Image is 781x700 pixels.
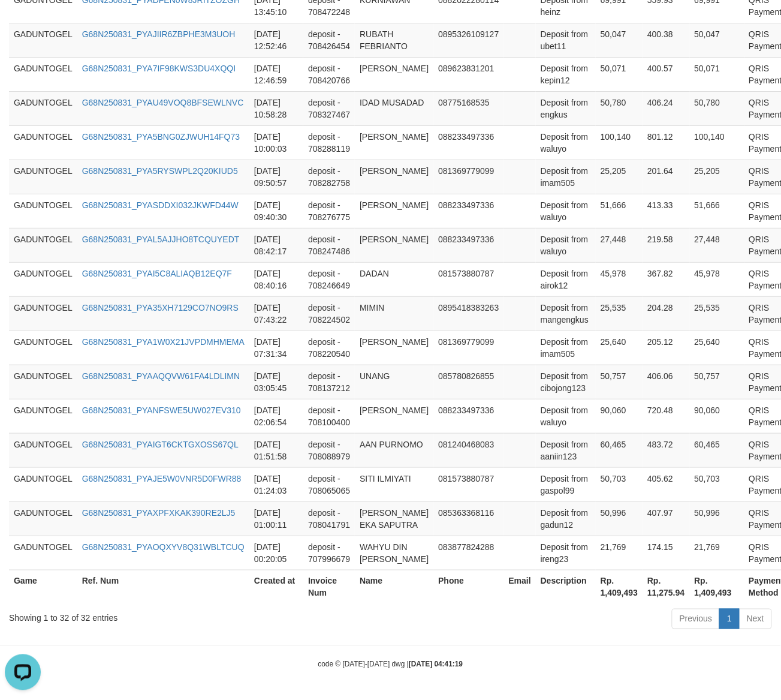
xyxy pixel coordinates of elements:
td: GADUNTOGEL [9,228,77,262]
td: 50,780 [596,91,643,125]
td: Deposit from aaniin123 [536,433,596,467]
td: GADUNTOGEL [9,331,77,365]
td: 51,666 [690,194,744,228]
td: 081369779099 [433,331,503,365]
td: [DATE] 02:06:54 [249,399,303,433]
td: deposit - 708288119 [303,125,355,160]
td: 50,703 [596,467,643,501]
td: deposit - 708426454 [303,23,355,57]
td: Deposit from imam505 [536,331,596,365]
th: Created at [249,570,303,604]
td: UNANG [355,365,433,399]
td: 081573880787 [433,467,503,501]
td: 27,448 [690,228,744,262]
td: 90,060 [690,399,744,433]
a: G68N250831_PYA7IF98KWS3DU4XQQI [82,64,236,73]
td: deposit - 708282758 [303,160,355,194]
td: 085363368116 [433,501,503,536]
td: 089623831201 [433,57,503,91]
td: Deposit from mangengkus [536,296,596,331]
td: deposit - 708420766 [303,57,355,91]
a: G68N250831_PYAJE5W0VNR5D0FWR88 [82,474,242,483]
th: Rp. 1,409,493 [596,570,643,604]
td: Deposit from imam505 [536,160,596,194]
a: G68N250831_PYANFSWE5UW027EV310 [82,405,241,415]
td: 088233497336 [433,125,503,160]
td: 50,757 [690,365,744,399]
td: 60,465 [596,433,643,467]
td: [PERSON_NAME] [355,57,433,91]
td: GADUNTOGEL [9,365,77,399]
td: 405.62 [643,467,689,501]
td: GADUNTOGEL [9,262,77,296]
th: Email [504,570,536,604]
a: G68N250831_PYAU49VOQ8BFSEWLNVC [82,98,244,107]
td: Deposit from ireng23 [536,536,596,570]
a: Previous [672,609,720,629]
td: Deposit from waluyo [536,228,596,262]
td: 45,978 [596,262,643,296]
td: 0895326109127 [433,23,503,57]
a: G68N250831_PYA5BNG0ZJWUH14FQ73 [82,132,240,142]
td: MIMIN [355,296,433,331]
th: Rp. 11,275.94 [643,570,689,604]
td: 483.72 [643,433,689,467]
td: 50,996 [596,501,643,536]
td: GADUNTOGEL [9,91,77,125]
td: [DATE] 03:05:45 [249,365,303,399]
td: 400.38 [643,23,689,57]
td: 081369779099 [433,160,503,194]
td: 50,047 [596,23,643,57]
th: Phone [433,570,503,604]
td: Deposit from gaspol99 [536,467,596,501]
td: 50,047 [690,23,744,57]
td: deposit - 708247486 [303,228,355,262]
td: DADAN [355,262,433,296]
td: WAHYU DIN [PERSON_NAME] [355,536,433,570]
td: 25,535 [596,296,643,331]
td: GADUNTOGEL [9,399,77,433]
td: [PERSON_NAME] [355,194,433,228]
td: GADUNTOGEL [9,160,77,194]
td: 60,465 [690,433,744,467]
td: GADUNTOGEL [9,125,77,160]
td: [DATE] 10:58:28 [249,91,303,125]
td: [DATE] 09:40:30 [249,194,303,228]
a: G68N250831_PYAI5C8ALIAQB12EQ7F [82,269,232,278]
td: deposit - 708246649 [303,262,355,296]
td: deposit - 708065065 [303,467,355,501]
a: G68N250831_PYAL5AJJHO8TCQUYEDT [82,235,240,244]
th: Rp. 1,409,493 [690,570,744,604]
button: Open LiveChat chat widget [5,5,41,41]
td: GADUNTOGEL [9,194,77,228]
a: G68N250831_PYAOQXYV8Q31WBLTCUQ [82,542,245,552]
td: [DATE] 12:52:46 [249,23,303,57]
td: deposit - 708220540 [303,331,355,365]
a: G68N250831_PYA35XH7129CO7NO9RS [82,303,239,313]
td: [DATE] 08:40:16 [249,262,303,296]
td: deposit - 707996679 [303,536,355,570]
td: 50,071 [596,57,643,91]
a: G68N250831_PYAJIIR6ZBPHE3M3UOH [82,29,236,39]
td: 174.15 [643,536,689,570]
td: 088233497336 [433,399,503,433]
td: GADUNTOGEL [9,57,77,91]
td: deposit - 708041791 [303,501,355,536]
td: GADUNTOGEL [9,467,77,501]
td: 100,140 [690,125,744,160]
td: 407.97 [643,501,689,536]
a: G68N250831_PYAAQQVW61FA4LDLIMN [82,371,240,381]
td: Deposit from gadun12 [536,501,596,536]
td: Deposit from waluyo [536,125,596,160]
td: IDAD MUSADAD [355,91,433,125]
td: Deposit from airok12 [536,262,596,296]
a: G68N250831_PYA1W0X21JVPDMHMEMA [82,337,245,347]
td: 088233497336 [433,228,503,262]
td: 400.57 [643,57,689,91]
td: Deposit from waluyo [536,399,596,433]
small: code © [DATE]-[DATE] dwg | [318,660,463,669]
td: Deposit from waluyo [536,194,596,228]
a: G68N250831_PYAXPFXKAK390RE2LJ5 [82,508,236,518]
td: 204.28 [643,296,689,331]
td: [PERSON_NAME] [355,399,433,433]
